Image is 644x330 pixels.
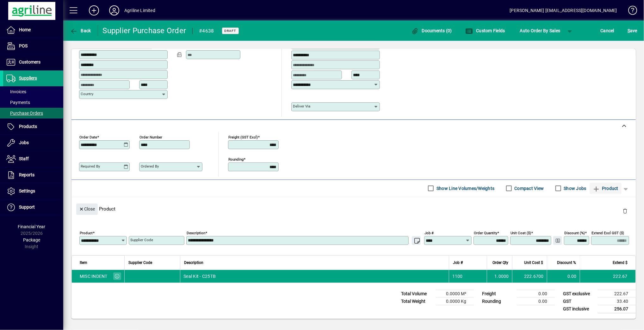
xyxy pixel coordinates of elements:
[81,164,100,168] mat-label: Required by
[68,25,93,36] button: Back
[139,135,162,139] mat-label: Order number
[517,297,555,305] td: 0.00
[6,89,26,94] span: Invoices
[81,92,93,96] mat-label: Country
[435,185,494,192] label: Show Line Volumes/Weights
[560,290,598,297] td: GST exclusive
[70,28,91,33] span: Back
[187,230,205,235] mat-label: Description
[409,25,454,36] button: Documents (0)
[130,238,153,242] mat-label: Supplier Code
[84,5,104,16] button: Add
[6,100,30,105] span: Payments
[411,28,452,33] span: Documents (0)
[564,230,585,235] mat-label: Discount (%)
[590,183,622,194] button: Product
[3,22,63,38] a: Home
[626,25,639,36] button: Save
[128,259,152,266] span: Supplier Code
[553,236,562,245] button: Change Price Levels
[436,297,474,305] td: 0.0000 Kg
[3,199,63,215] a: Support
[453,259,463,266] span: Job #
[598,297,636,305] td: 33.40
[19,76,37,81] span: Suppliers
[474,230,497,235] mat-label: Order Quantity
[598,305,636,313] td: 256.07
[3,38,63,54] a: POS
[80,259,87,266] span: Item
[80,230,93,235] mat-label: Product
[183,273,216,279] span: Seal Kit - C25TB
[512,270,547,283] td: 222.6700
[3,119,63,135] a: Products
[479,290,517,297] td: Freight
[492,259,508,266] span: Order Qty
[19,156,29,161] span: Staff
[547,270,580,283] td: 0.00
[19,27,31,32] span: Home
[76,204,98,215] button: Close
[19,59,40,64] span: Customers
[63,25,98,36] app-page-header-button: Back
[398,297,436,305] td: Total Weight
[3,183,63,199] a: Settings
[563,185,586,192] label: Show Jobs
[617,208,633,214] app-page-header-button: Delete
[184,259,203,266] span: Description
[487,270,512,283] td: 1.0000
[599,25,616,36] button: Cancel
[557,259,576,266] span: Discount %
[19,140,29,145] span: Jobs
[228,157,244,161] mat-label: Rounding
[436,290,474,297] td: 0.0000 M³
[628,28,630,33] span: S
[141,164,159,168] mat-label: Ordered by
[517,25,564,36] button: Auto Order By Sales
[398,290,436,297] td: Total Volume
[199,26,214,36] div: #4638
[6,111,43,116] span: Purchase Orders
[19,43,28,48] span: POS
[452,273,463,279] span: 1100
[560,305,598,313] td: GST inclusive
[23,237,40,242] span: Package
[3,167,63,183] a: Reports
[464,25,507,36] button: Custom Fields
[3,86,63,97] a: Invoices
[511,230,531,235] mat-label: Unit Cost ($)
[19,172,34,177] span: Reports
[18,224,46,229] span: Financial Year
[591,230,624,235] mat-label: Extend excl GST ($)
[19,205,35,210] span: Support
[613,259,628,266] span: Extend $
[228,135,258,139] mat-label: Freight (GST excl)
[628,26,637,36] span: ave
[79,135,97,139] mat-label: Order date
[520,26,560,36] span: Auto Order By Sales
[79,204,95,214] span: Close
[601,26,615,36] span: Cancel
[71,197,636,220] div: Product
[293,104,310,108] mat-label: Deliver via
[104,5,124,16] button: Profile
[225,29,236,33] span: Draft
[465,28,505,33] span: Custom Fields
[124,5,155,15] div: Agriline Limited
[593,183,618,193] span: Product
[513,185,544,192] label: Compact View
[3,54,63,70] a: Customers
[3,108,63,119] a: Purchase Orders
[3,151,63,167] a: Staff
[598,290,636,297] td: 222.67
[424,230,434,235] mat-label: Job #
[623,1,636,22] a: Knowledge Base
[479,297,517,305] td: Rounding
[19,188,35,193] span: Settings
[3,135,63,151] a: Jobs
[3,97,63,108] a: Payments
[524,259,543,266] span: Unit Cost $
[103,26,186,36] div: Supplier Purchase Order
[75,206,99,211] app-page-header-button: Close
[580,270,635,283] td: 222.67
